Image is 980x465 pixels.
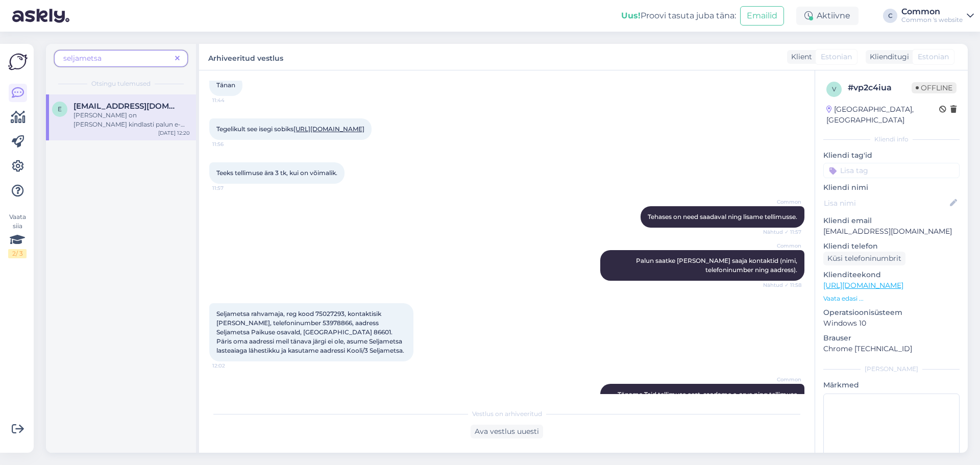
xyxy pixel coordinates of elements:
[621,10,736,22] div: Proovi tasuta juba täna:
[58,105,62,113] span: e
[823,215,960,226] p: Kliendi email
[73,102,180,111] span: eda.naaber@seljametsarahvamaja.parnu.ee
[823,318,960,329] p: Windows 10
[826,104,939,126] div: [GEOGRAPHIC_DATA], [GEOGRAPHIC_DATA]
[832,85,836,93] span: v
[823,294,960,303] p: Vaata edasi ...
[912,82,957,93] span: Offline
[823,307,960,318] p: Operatsioonisüsteem
[823,182,960,193] p: Kliendi nimi
[293,125,364,133] a: [URL][DOMAIN_NAME]
[636,257,799,274] span: Palun saatke [PERSON_NAME] saaja kontaktid (nimi, telefoninumber ning aadress).
[763,198,801,206] span: Common
[8,249,27,258] div: 2 / 3
[823,241,960,252] p: Kliendi telefon
[471,425,543,438] div: Ava vestlus uuesti
[823,150,960,161] p: Kliendi tag'id
[216,310,404,354] span: Seljametsa rahvamaja, reg kood 75027293, kontaktisik [PERSON_NAME], telefoninumber 53978866, aadr...
[901,8,963,16] div: Common
[212,140,251,148] span: 11:56
[823,252,905,265] div: Küsi telefoninumbrit
[73,111,190,129] div: [PERSON_NAME] on [PERSON_NAME] kindlasti palun e-arve.
[823,344,960,354] p: Chrome [TECHNICAL_ID]
[824,198,948,209] input: Lisa nimi
[763,242,801,250] span: Common
[216,125,364,133] span: Tegelikult see isegi sobiks
[821,52,852,62] span: Estonian
[621,11,641,20] b: Uus!
[823,163,960,178] input: Lisa tag
[763,281,801,289] span: Nähtud ✓ 11:58
[823,281,903,290] a: [URL][DOMAIN_NAME]
[866,52,909,62] div: Klienditugi
[212,96,251,104] span: 11:44
[216,169,337,177] span: Teeks tellimuse ära 3 tk, kui on võimalik.
[883,9,897,23] div: C
[918,52,949,62] span: Estonian
[472,409,542,419] span: Vestlus on arhiveeritud
[740,6,784,26] button: Emailid
[901,16,963,24] div: Common 's website
[208,50,283,64] label: Arhiveeritud vestlus
[212,362,251,370] span: 12:02
[823,364,960,374] div: [PERSON_NAME]
[901,8,974,24] a: CommonCommon 's website
[796,7,859,25] div: Aktiivne
[787,52,812,62] div: Klient
[8,52,28,71] img: Askly Logo
[212,184,251,192] span: 11:57
[91,79,151,88] span: Otsingu tulemused
[848,82,912,94] div: # vp2c4iua
[63,54,102,63] span: seljametsa
[763,376,801,383] span: Common
[618,390,799,417] span: Täname Teid tellimuse eest, saadame e-arve ning tellimuse kinnituse meiliaadressile - ( ).
[216,81,235,89] span: Tänan
[823,135,960,144] div: Kliendi info
[8,212,27,258] div: Vaata siia
[763,228,801,236] span: Nähtud ✓ 11:57
[823,380,960,390] p: Märkmed
[158,129,190,137] div: [DATE] 12:20
[648,213,797,221] span: Tehases on need saadaval ning lisame tellimusse.
[823,333,960,344] p: Brauser
[823,226,960,237] p: [EMAIL_ADDRESS][DOMAIN_NAME]
[823,270,960,280] p: Klienditeekond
